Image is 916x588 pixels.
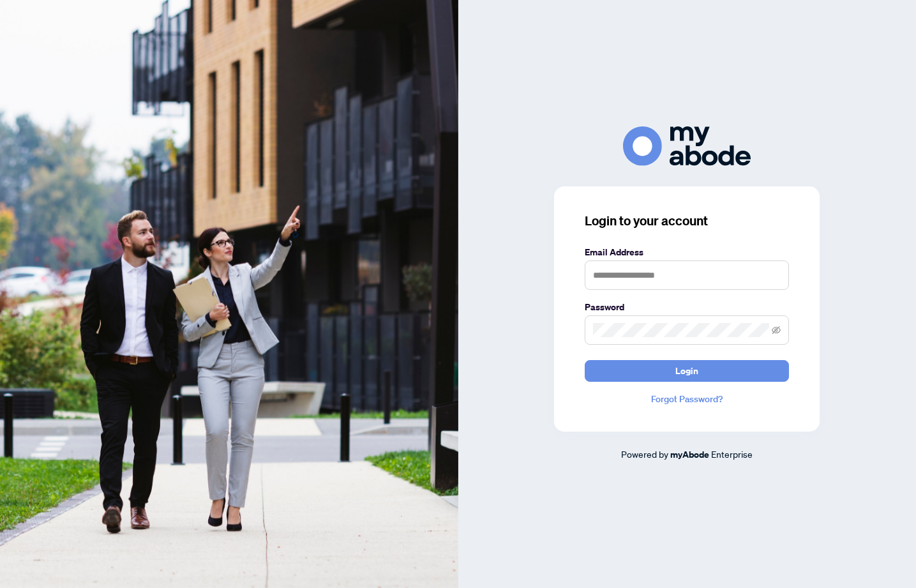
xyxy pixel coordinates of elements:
img: ma-logo [623,126,751,165]
label: Password [585,300,789,314]
h3: Login to your account [585,212,789,230]
a: Forgot Password? [585,392,789,406]
label: Email Address [585,245,789,259]
a: myAbode [670,448,709,462]
span: Login [675,361,698,381]
span: Powered by [621,448,668,460]
span: Enterprise [711,448,753,460]
span: eye-invisible [772,326,781,335]
button: Login [585,360,789,382]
